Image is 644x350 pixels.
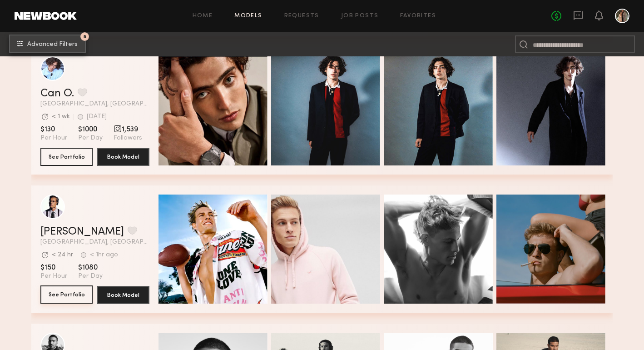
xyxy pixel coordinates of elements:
[97,286,149,304] button: Book Model
[234,13,262,19] a: Models
[87,114,107,120] div: [DATE]
[40,88,74,99] a: Can O.
[40,239,149,245] span: [GEOGRAPHIC_DATA], [GEOGRAPHIC_DATA]
[40,134,67,142] span: Per Hour
[40,285,93,304] button: See Portfolio
[40,272,67,280] span: Per Hour
[52,252,73,258] div: < 24 hr
[341,13,379,19] a: Job Posts
[40,101,149,107] span: [GEOGRAPHIC_DATA], [GEOGRAPHIC_DATA]
[27,41,78,48] span: Advanced Filters
[90,252,118,258] div: < 1hr ago
[78,263,103,272] span: $1080
[9,35,86,53] button: 5Advanced Filters
[84,35,86,39] span: 5
[52,114,70,120] div: < 1 wk
[400,13,436,19] a: Favorites
[114,125,142,134] span: 1,539
[40,125,67,134] span: $130
[40,263,67,272] span: $150
[114,134,142,142] span: Followers
[40,226,124,237] a: [PERSON_NAME]
[40,148,93,166] button: See Portfolio
[97,148,149,166] button: Book Model
[40,286,93,304] a: See Portfolio
[78,272,103,280] span: Per Day
[78,125,103,134] span: $1000
[78,134,103,142] span: Per Day
[193,13,213,19] a: Home
[284,13,319,19] a: Requests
